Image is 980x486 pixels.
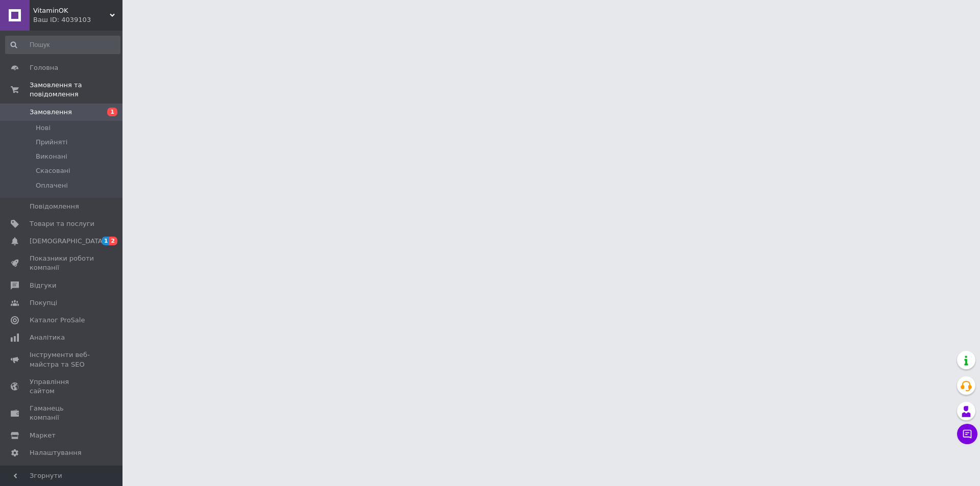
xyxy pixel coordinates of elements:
span: Товари та послуги [30,219,94,228]
span: 1 [107,108,117,116]
span: Аналітика [30,333,65,342]
button: Чат з покупцем [957,424,977,444]
span: Нові [36,123,51,133]
span: Каталог ProSale [30,316,85,325]
span: Замовлення та повідомлення [30,81,122,99]
span: Оплачені [36,181,68,190]
span: Виконані [36,152,67,161]
span: [DEMOGRAPHIC_DATA] [30,237,105,246]
span: Головна [30,63,58,72]
span: Замовлення [30,108,72,117]
span: Інструменти веб-майстра та SEO [30,350,94,369]
div: Ваш ID: 4039103 [33,15,122,24]
span: Повідомлення [30,202,79,211]
span: 1 [102,237,110,245]
span: Покупці [30,298,57,308]
span: Відгуки [30,281,56,290]
span: Маркет [30,431,56,440]
span: Скасовані [36,166,70,175]
span: Показники роботи компанії [30,254,94,272]
span: Налаштування [30,448,82,457]
span: Гаманець компанії [30,404,94,422]
span: VitaminOK [33,6,110,15]
span: Управління сайтом [30,377,94,396]
span: Прийняті [36,138,67,147]
span: 2 [109,237,117,245]
input: Пошук [5,36,120,54]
